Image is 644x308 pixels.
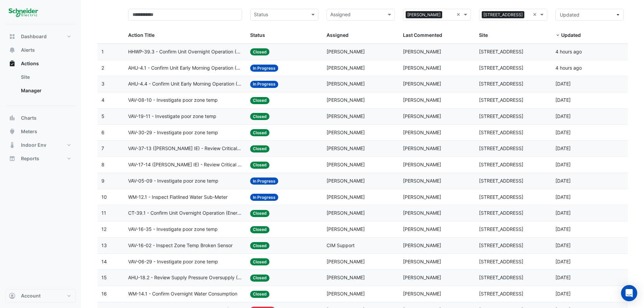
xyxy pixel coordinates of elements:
span: [STREET_ADDRESS] [479,210,523,216]
img: Company Logo [8,5,39,19]
span: Closed [250,113,269,120]
span: VAV-05-09 - Investigate poor zone temp [128,177,218,185]
span: [STREET_ADDRESS] [479,178,523,184]
span: [PERSON_NAME] [403,291,441,297]
span: In Progress [250,177,278,185]
span: HHWP-39.3 - Confirm Unit Overnight Operation (Energy Waste) [128,48,242,56]
span: [PERSON_NAME] [327,145,365,151]
span: VAV-08-10 - Investigate poor zone temp [128,96,218,104]
button: Actions [5,57,76,70]
span: WM-12.1 - Inspect Flatlined Water Sub-Meter [128,193,228,201]
span: 11 [101,210,106,216]
span: VAV-37-13 ([PERSON_NAME] IE) - Review Critical Sensor Outside Range [128,145,242,152]
span: Closed [250,210,269,217]
span: [PERSON_NAME] [327,210,365,216]
span: [PERSON_NAME] [327,129,365,135]
span: 1 [101,49,104,54]
span: Charts [21,115,37,121]
span: 2025-03-17T15:12:20.469 [555,242,571,248]
span: [PERSON_NAME] [327,49,365,54]
span: [STREET_ADDRESS] [479,49,523,54]
span: [PERSON_NAME] [403,162,441,167]
span: 2025-09-24T11:05:28.886 [555,65,582,71]
span: [PERSON_NAME] [403,49,441,54]
span: VAV-19-11 - Investigate poor zone temp [128,113,216,120]
span: Actions [21,60,39,67]
button: Alerts [5,43,76,57]
span: Updated [561,32,581,38]
span: Reports [21,155,39,162]
span: In Progress [250,194,278,201]
span: VAV-06-29 - Investigate poor zone temp [128,258,218,266]
span: Closed [250,129,269,136]
div: Actions [5,70,76,100]
span: [PERSON_NAME] [403,81,441,87]
span: [STREET_ADDRESS] [479,226,523,232]
span: [PERSON_NAME] [327,65,365,71]
span: [PERSON_NAME] [403,226,441,232]
span: 2025-03-17T13:37:38.845 [555,259,571,264]
span: Site [479,32,488,38]
app-icon: Actions [9,60,16,67]
span: [PERSON_NAME] [403,65,441,71]
span: AHU-4.4 - Confirm Unit Early Morning Operation (Energy Saving) [128,80,242,88]
span: CT-39.1 - Confirm Unit Overnight Operation (Energy Waste) [128,209,242,217]
app-icon: Indoor Env [9,142,16,148]
button: Dashboard [5,30,76,43]
span: Clear [456,11,462,19]
button: Meters [5,125,76,138]
span: 2025-03-20T10:36:01.216 [555,226,571,232]
span: [STREET_ADDRESS] [482,11,524,19]
span: Status [250,32,265,38]
span: 15 [101,275,107,280]
span: [STREET_ADDRESS] [479,194,523,200]
span: 3 [101,81,104,87]
span: [PERSON_NAME] [403,242,441,248]
span: [STREET_ADDRESS] [479,129,523,135]
span: 2025-03-17T10:45:53.738 [555,291,571,297]
span: 6 [101,129,104,135]
span: [STREET_ADDRESS] [479,162,523,167]
span: [PERSON_NAME] [327,162,365,167]
span: Closed [250,258,269,265]
span: VAV-17-14 ([PERSON_NAME] IE) - Review Critical Sensor Outside Range [128,161,242,169]
span: VAV-16-35 - Investigate poor zone temp [128,226,218,233]
span: 2025-03-17T11:05:46.924 [555,275,571,280]
a: Manager [16,84,76,97]
span: 4 [101,97,104,103]
span: VAV-30-29 - Investigate poor zone temp [128,129,218,137]
button: Indoor Env [5,138,76,152]
span: [STREET_ADDRESS] [479,81,523,87]
span: [STREET_ADDRESS] [479,259,523,264]
span: [PERSON_NAME] [406,11,442,19]
span: Closed [250,145,269,152]
span: 2025-04-07T16:47:42.730 [555,210,571,216]
a: Site [16,70,76,84]
span: [STREET_ADDRESS] [479,65,523,71]
span: In Progress [250,65,278,72]
span: [STREET_ADDRESS] [479,242,523,248]
span: Dashboard [21,33,47,40]
span: Alerts [21,47,35,53]
span: 2025-07-08T14:42:40.529 [555,129,571,135]
span: 2025-06-28T16:36:57.067 [555,145,571,151]
span: Closed [250,48,269,55]
button: Reports [5,152,76,165]
span: 2025-08-01T12:20:27.767 [555,113,571,119]
span: Assigned [327,32,349,38]
span: [PERSON_NAME] [327,275,365,280]
app-icon: Dashboard [9,33,16,40]
span: In Progress [250,81,278,88]
span: [PERSON_NAME] [327,178,365,184]
span: [PERSON_NAME] [403,97,441,103]
span: 9 [101,178,104,184]
button: Updated [555,9,624,21]
span: [PERSON_NAME] [403,129,441,135]
span: [PERSON_NAME] [403,178,441,184]
span: 2025-06-19T10:25:37.224 [555,178,571,184]
span: [PERSON_NAME] [403,259,441,264]
span: [PERSON_NAME] [327,113,365,119]
span: [PERSON_NAME] [327,291,365,297]
span: Closed [250,291,269,298]
span: [PERSON_NAME] [327,81,365,87]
